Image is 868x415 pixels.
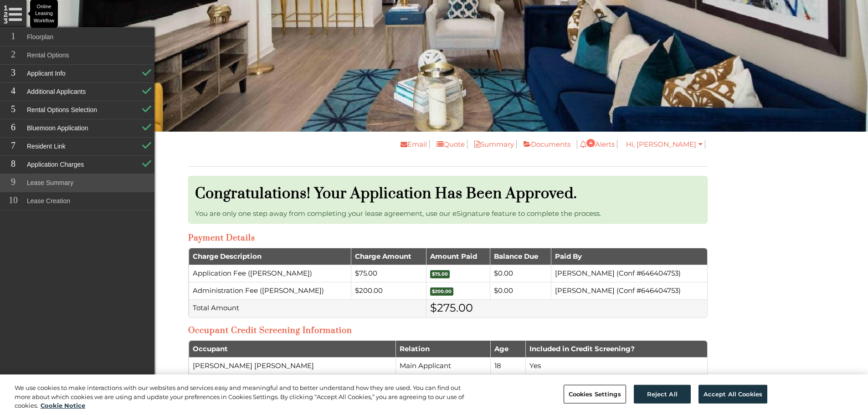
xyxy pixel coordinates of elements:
a: Quote [430,140,467,149]
img: RentalOptionsSelection Check [141,101,154,114]
td: $0.00 [490,265,550,282]
td: $0.00 [490,282,550,299]
td: Administration Fee ([PERSON_NAME]) [189,282,351,299]
td: [PERSON_NAME] [189,374,395,391]
button: Accept All Cookies [699,384,767,404]
span: $200.00 [430,287,453,296]
h1: Congratulations! Your application has been approved. [195,184,691,203]
a: Summary [467,140,517,149]
img: BluemoonApplication Check [141,119,154,133]
th: Age [490,341,525,357]
td: No [525,374,707,391]
th: Balance Due [490,248,550,265]
td: Yes [525,357,707,374]
img: ApplicationCharges Check [141,155,154,169]
th: Occupant [189,341,395,357]
button: Cookies Settings [564,384,626,404]
a: Hi, [PERSON_NAME] [624,140,705,149]
th: Included in Credit Screening? [525,341,707,357]
td: [PERSON_NAME] (Conf #646404753) [551,265,707,282]
img: Resident Link Check [141,137,154,151]
a: 4Alerts [577,140,617,149]
h3: Occupant Credit Screening Information [188,325,708,336]
td: Main Applicant [395,357,491,374]
a: More information about your privacy [41,402,85,409]
img: AdditionalApplicants Check [141,82,154,96]
span: $75.00 [430,270,450,278]
a: Documents [517,140,573,149]
td: Roommate [395,374,491,391]
th: Charge Amount [351,248,426,265]
td: $200.00 [351,282,426,299]
button: Reject All [634,384,691,404]
td: Application Fee ([PERSON_NAME]) [189,265,351,282]
th: Charge Description [189,248,351,265]
th: Amount Paid [426,248,490,265]
span: $275.00 [430,301,473,314]
a: Email [394,140,430,149]
span: 4 [586,139,595,147]
span: Total Amount [193,303,239,312]
td: [PERSON_NAME] (Conf #646404753) [551,282,707,299]
th: Paid By [551,248,707,265]
img: ApplicantInfo Check [141,64,154,78]
td: 18 [490,374,525,391]
th: Relation [395,341,491,357]
td: $75.00 [351,265,426,282]
td: [PERSON_NAME] [PERSON_NAME] [189,357,395,374]
h3: Payment Details [188,233,708,243]
td: 18 [490,357,525,374]
div: You are only one step away from completing your lease agreement, use our eSignature feature to co... [188,176,708,224]
div: We use cookies to make interactions with our websites and services easy and meaningful and to bet... [15,384,478,410]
